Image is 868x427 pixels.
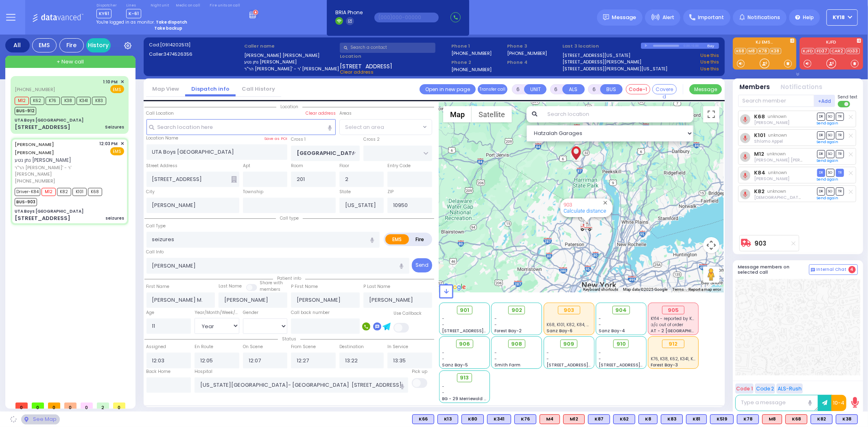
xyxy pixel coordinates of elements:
button: Map camera controls [703,237,719,253]
label: On Scene [243,344,263,350]
span: Select an area [345,123,384,131]
label: En Route [195,344,213,350]
span: a/c out of order [651,322,684,328]
span: Sanz Bay-6 [547,328,573,334]
label: Dispatcher [96,3,117,8]
span: unknown [768,113,787,120]
a: Send again [817,139,839,144]
button: Code 1 [735,383,754,394]
div: K83 [661,414,683,424]
span: unknown [767,188,787,194]
span: KY61 [96,9,112,18]
a: FD33 [846,48,860,54]
span: DR [817,169,825,176]
span: Internal Chat [817,267,847,272]
label: Pick up [412,368,427,375]
label: נתן נטע [PERSON_NAME] [244,59,337,65]
div: M8 [762,414,782,424]
span: [STREET_ADDRESS] [340,62,392,69]
label: Cad: [149,41,242,48]
span: Phone 2 [451,59,504,66]
span: 904 [615,306,627,314]
span: K62 [30,97,44,105]
label: Entry Code [387,163,411,169]
label: Save as POI [264,136,287,142]
label: Age [146,309,155,316]
div: ALS KJ [762,414,782,424]
input: Search member [738,95,814,107]
div: M4 [540,414,560,424]
span: Shlomo Appel [754,138,783,144]
label: Fire [409,234,431,244]
label: Caller: [149,51,242,58]
label: Cross 2 [363,136,380,143]
span: - [442,350,445,356]
span: unknown [767,151,786,157]
div: Bay [707,43,719,49]
span: M12 [42,188,56,196]
span: DR [817,113,825,120]
span: 0 [48,403,60,409]
span: ✕ [120,140,124,147]
label: Call back number [291,309,330,316]
div: K87 [588,414,610,424]
a: KJFD [802,48,815,54]
span: members [260,286,280,292]
span: 0 [64,403,77,409]
label: Call Location [146,110,174,117]
span: - [547,356,549,362]
span: KY18 [833,14,845,21]
div: EMS [32,38,57,52]
button: Close [601,199,609,207]
span: נתן נטע [PERSON_NAME] [15,157,71,163]
span: K83 [92,97,106,105]
div: K341 [487,414,511,424]
span: [0914202513] [160,41,190,48]
div: BLS [588,414,610,424]
a: Send again [817,177,839,182]
div: See map [21,414,59,425]
label: First Name [146,283,170,290]
div: BLS [836,414,858,424]
span: K341 [77,97,91,105]
span: K68, K101, K82, K84, M12 [547,322,594,328]
span: DR [817,150,825,158]
div: BLS [638,414,658,424]
label: Location [340,53,448,60]
label: In Service [387,344,408,350]
span: Elimelech Katz [754,176,789,182]
div: BLS [461,414,484,424]
label: ZIP [387,189,394,195]
div: K76 [514,414,536,424]
label: [PERSON_NAME] [PERSON_NAME] [244,52,337,59]
span: SO [826,150,835,158]
input: (000)000-00000 [374,13,439,22]
a: M8 [747,48,757,54]
label: Call Info [146,249,164,255]
a: K78 [758,48,769,54]
span: - [442,322,445,328]
span: SO [826,131,835,139]
button: BUS [600,84,623,94]
span: DR [817,187,825,195]
label: KJ EMS... [733,40,796,46]
a: [STREET_ADDRESS][PERSON_NAME] [563,59,642,65]
div: BLS [437,414,458,424]
span: 901 [460,306,469,314]
span: - [599,316,601,322]
span: Important [698,14,724,21]
label: Cross 1 [291,136,306,143]
span: - [599,356,601,362]
button: ALS [562,84,585,94]
div: K519 [710,414,734,424]
span: [PHONE_NUMBER] [15,178,55,184]
label: KJFD [800,40,863,46]
label: P First Name [291,283,318,290]
span: K68 [88,188,102,196]
span: DR [817,131,825,139]
div: [STREET_ADDRESS] [15,214,70,222]
span: 913 [460,374,469,382]
div: Year/Month/Week/Day [195,309,239,316]
span: You're logged in as monitor. [96,19,155,25]
button: Drag Pegman onto the map to open Street View [703,266,719,283]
